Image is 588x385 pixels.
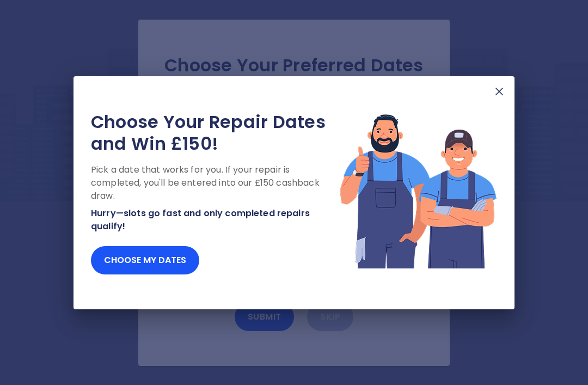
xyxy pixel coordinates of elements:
button: Choose my dates [91,246,199,274]
p: Pick a date that works for you. If your repair is completed, you'll be entered into our £150 cash... [91,163,339,203]
h2: Choose Your Repair Dates and Win £150! [91,111,339,155]
img: Lottery [339,111,497,270]
img: X Mark [493,85,506,98]
p: Hurry—slots go fast and only completed repairs qualify! [91,207,339,233]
